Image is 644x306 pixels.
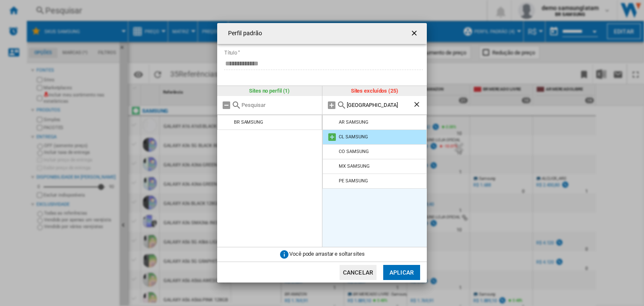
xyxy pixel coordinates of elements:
span: Você pode arrastar e soltar sites [289,251,365,257]
div: MX SAMSUNG [339,163,369,169]
div: PE SAMSUNG [339,178,368,184]
button: getI18NText('BUTTONS.CLOSE_DIALOG') [407,25,423,42]
div: BR SAMSUNG [234,119,263,125]
button: Cancelar [340,265,377,280]
div: CL SAMSUNG [339,134,368,140]
div: Sites no perfil (1) [217,86,322,96]
div: AR SAMSUNG [339,119,368,125]
md-icon: Remover tudo [221,100,231,110]
div: CO SAMSUNG [339,149,369,154]
button: Aplicar [383,265,420,280]
div: Sites excluídos (25) [322,86,427,96]
ng-md-icon: Limpar busca [413,100,423,110]
ng-md-icon: getI18NText('BUTTONS.CLOSE_DIALOG') [410,29,420,39]
md-icon: Adicionar todos [327,100,337,110]
input: Pesquisar [347,102,413,108]
h4: Perfil padrão [224,29,262,38]
input: Pesquisar [241,102,318,108]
